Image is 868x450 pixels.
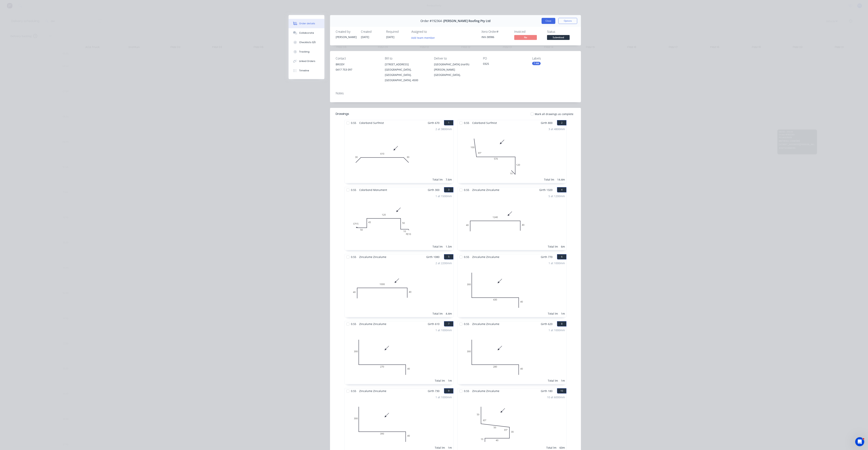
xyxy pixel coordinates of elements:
[549,261,565,265] div: 1 at 1000mm
[444,321,453,326] button: 7
[535,112,573,116] span: Mark all drawings as complete
[514,35,537,40] span: No
[361,35,369,39] span: [DATE]
[458,126,566,183] div: 01005701201095º3 at 4800mmTotal lm14.4m
[434,62,477,72] div: [GEOGRAPHIC_DATA] (north) [PERSON_NAME]
[358,120,385,126] span: Colorbond Surfmist
[434,62,477,78] div: [GEOGRAPHIC_DATA] (north) [PERSON_NAME][GEOGRAPHIC_DATA],
[299,41,316,44] div: Checklists 0/0
[539,187,552,193] span: Girth 1320
[458,327,566,384] div: 0300280401 at 1000mmTotal lm1m
[462,187,471,193] span: 0.55
[444,388,453,394] button: 9
[299,50,309,53] div: Tracking
[345,260,453,317] div: 0401000402 at 2200mmTotal lm4.4m
[432,178,443,182] div: Total lm
[462,254,471,260] span: 0.55
[411,30,449,34] div: Assigned to
[428,120,439,126] span: Girth 670
[358,321,388,327] span: Zincalume Zincalume
[428,321,439,327] span: Girth 610
[289,28,324,38] button: Collaborate
[458,193,566,250] div: 0401240405 at 1200mmTotal lm6m
[541,388,552,394] span: Girth 180
[385,62,428,83] div: [STREET_ADDRESS][GEOGRAPHIC_DATA], [GEOGRAPHIC_DATA], [GEOGRAPHIC_DATA], 4500
[448,446,452,450] div: 1m
[471,254,501,260] span: Zincalume Zincalume
[336,62,379,74] div: BRODY0417 753 097
[336,67,379,72] div: 0417 753 097
[471,321,501,327] span: Zincalume Zincalume
[409,35,437,40] button: Add team member
[432,312,443,316] div: Total lm
[471,120,498,126] span: Colorbond Surfmist
[541,321,552,327] span: Girth 620
[428,187,439,193] span: Girth 300
[549,194,565,198] div: 5 at 1200mm
[471,187,501,193] span: Zincalume Zincalume
[548,379,558,383] div: Total lm
[349,321,358,327] span: 0.55
[436,261,452,265] div: 2 at 2200mm
[547,395,565,399] div: 10 at 6000mm
[358,388,388,394] span: Zincalume Zincalume
[444,187,453,192] button: 3
[299,59,315,63] div: Linked Orders
[435,446,445,450] div: Total lm
[448,379,452,383] div: 1m
[446,312,452,316] div: 4.4m
[426,254,439,260] span: Girth 1080
[358,187,389,193] span: Colorbond Monument
[462,321,471,327] span: 0.55
[436,127,452,131] div: 2 at 3800mm
[547,35,570,41] button: Submitted
[558,18,577,24] button: Options
[462,120,471,126] span: 0.55
[435,379,445,383] div: Total lm
[411,35,437,40] button: Add team member
[542,18,555,24] button: Close
[541,254,552,260] span: Girth 770
[345,126,453,183] div: 030610302 at 3800mmTotal lm7.6m
[532,62,541,65] div: 7 AM
[299,69,309,72] div: Timeline
[299,31,314,35] div: Collaborate
[557,254,566,259] button: 6
[462,388,471,394] span: 0.55
[386,30,407,34] div: Required
[436,328,452,332] div: 1 at 1000mm
[385,67,428,83] div: [GEOGRAPHIC_DATA], [GEOGRAPHIC_DATA], [GEOGRAPHIC_DATA], 4500
[358,254,388,260] span: Zincalume Zincalume
[345,193,453,250] div: 0CF15504512050FE10101 at 1500mmTotal lm1.5m
[559,446,565,450] div: 60m
[432,245,443,249] div: Total lm
[336,62,379,67] div: BRODY
[349,120,358,126] span: 0.55
[557,388,566,394] button: 10
[557,321,566,326] button: 8
[446,178,452,182] div: 7.6m
[557,120,566,125] button: 2
[385,62,428,67] div: [STREET_ADDRESS]
[471,388,501,394] span: Zincalume Zincalume
[557,178,565,182] div: 14.4m
[299,22,315,25] div: Order details
[483,62,526,67] div: 0325
[561,312,565,316] div: 1m
[336,57,379,60] div: Contact
[514,30,542,34] div: Invoiced
[557,187,566,192] button: 4
[434,72,477,78] div: [GEOGRAPHIC_DATA],
[549,127,565,131] div: 3 at 4800mm
[544,178,554,182] div: Total lm
[458,260,566,317] div: 0300430401 at 1000mmTotal lm1m
[561,245,565,249] div: 6m
[481,35,510,39] div: INV-38986
[428,388,439,394] span: Girth 730
[289,56,324,66] button: Linked Orders
[289,38,324,47] button: Checklists 0/0
[434,57,477,60] div: Deliver to
[546,446,556,450] div: Total lm
[532,57,575,60] div: Labels
[386,35,394,39] span: [DATE]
